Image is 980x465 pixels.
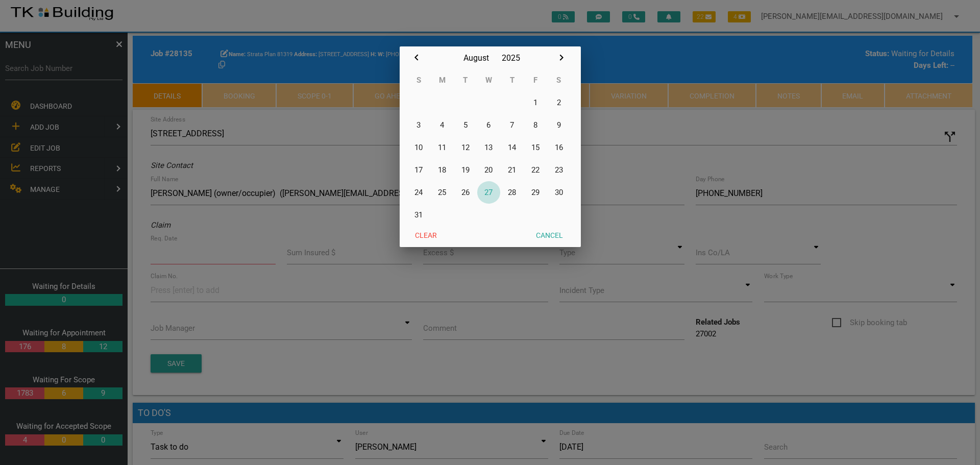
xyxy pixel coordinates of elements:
button: 20 [477,159,501,181]
button: 1 [524,91,547,114]
button: 19 [454,159,477,181]
button: 26 [454,181,477,204]
button: 13 [477,136,501,159]
button: 16 [547,136,571,159]
button: 29 [524,181,547,204]
abbr: Wednesday [485,76,492,85]
button: Cancel [528,226,571,244]
button: 6 [477,114,501,136]
button: 18 [430,159,454,181]
button: 11 [430,136,454,159]
abbr: Thursday [510,76,514,85]
button: 21 [500,159,524,181]
button: 8 [524,114,547,136]
button: 7 [500,114,524,136]
button: 22 [524,159,547,181]
button: Clear [407,226,445,244]
button: 12 [454,136,477,159]
button: 3 [407,114,431,136]
button: 24 [407,181,431,204]
button: 9 [547,114,571,136]
button: 4 [430,114,454,136]
button: 10 [407,136,431,159]
button: 31 [407,204,431,226]
button: 17 [407,159,431,181]
button: 27 [477,181,501,204]
abbr: Monday [439,76,446,85]
abbr: Sunday [416,76,421,85]
button: 2 [547,91,571,114]
button: 28 [500,181,524,204]
abbr: Tuesday [463,76,468,85]
button: 30 [547,181,571,204]
abbr: Friday [533,76,537,85]
abbr: Saturday [556,76,561,85]
button: 5 [454,114,477,136]
button: 23 [547,159,571,181]
button: 15 [524,136,547,159]
button: 25 [430,181,454,204]
button: 14 [500,136,524,159]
